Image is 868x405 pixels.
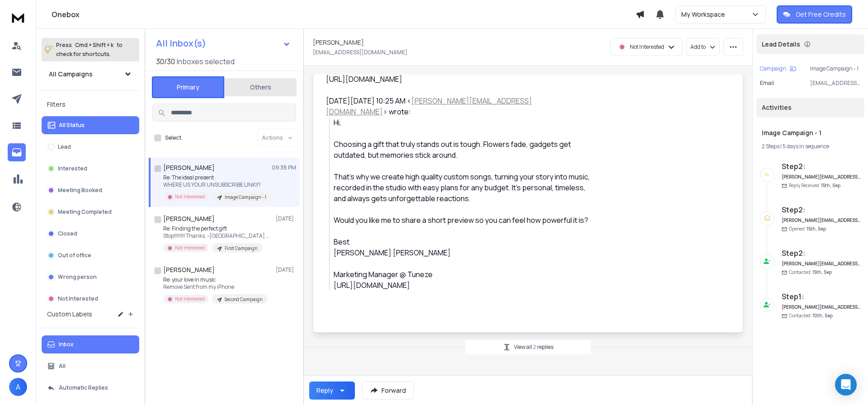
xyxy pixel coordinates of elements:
[49,70,93,79] h1: All Campaigns
[74,40,115,50] span: Cmd + Shift + k
[326,74,590,85] div: [URL][DOMAIN_NAME]
[42,181,139,199] button: Meeting Booked
[326,96,532,117] a: [PERSON_NAME][EMAIL_ADDRESS][DOMAIN_NAME]
[52,9,636,20] h1: Onebox
[42,268,139,286] button: Wrong person
[272,164,296,171] p: 09:38 PM
[163,265,215,274] h1: [PERSON_NAME]
[782,217,861,224] h6: [PERSON_NAME][EMAIL_ADDRESS][DOMAIN_NAME]
[163,214,215,223] h1: [PERSON_NAME]
[783,142,829,150] span: 5 days in sequence
[316,386,333,395] div: Reply
[224,77,297,97] button: Others
[760,65,796,72] button: Campaign
[59,384,108,391] p: Automatic Replies
[789,312,833,319] p: Contacted
[58,187,102,194] p: Meeting Booked
[175,245,205,251] p: Not Interested
[163,181,272,188] p: WHERE US YOUR UNSUBSCRIBE LINK!!?
[309,381,355,400] button: Reply
[225,245,257,252] p: First Campaign
[533,343,537,351] span: 2
[9,9,27,26] img: logo
[782,161,861,172] h6: Step 2 :
[59,341,74,348] p: Inbox
[782,204,861,215] h6: Step 2 :
[681,10,729,19] p: My Workspace
[42,138,139,156] button: Lead
[796,10,846,19] p: Get Free Credits
[58,230,77,237] p: Closed
[9,378,27,396] button: A
[276,266,296,273] p: [DATE]
[514,344,553,351] p: View all replies
[789,182,840,189] p: Reply Received
[762,128,859,137] h1: Image Campaign - 1
[59,363,66,370] p: All
[762,143,859,150] div: |
[58,165,87,172] p: Interested
[225,194,266,201] p: Image Campaign - 1
[156,39,206,48] h1: All Inbox(s)
[58,273,97,281] p: Wrong person
[326,95,590,117] div: [DATE][DATE] 10:25 AM < > wrote:
[152,76,224,98] button: Primary
[760,80,774,87] p: Email
[334,117,590,291] div: Hi, Choosing a gift that truly stands out is tough. Flowers fade, gadgets get outdated, but memor...
[42,379,139,397] button: Automatic Replies
[812,269,832,275] span: 15th, Sep
[630,43,664,51] p: Not Interested
[789,269,832,276] p: Contacted
[782,248,861,259] h6: Step 2 :
[807,226,826,232] span: 15th, Sep
[149,34,298,52] button: All Inbox(s)
[163,276,268,283] p: Re: your love in music
[690,43,706,51] p: Add to
[42,203,139,221] button: Meeting Completed
[42,98,139,111] h3: Filters
[175,193,205,200] p: Not Interested
[42,246,139,264] button: Out of office
[42,116,139,134] button: All Status
[756,98,864,118] div: Activities
[58,295,98,302] p: Not Interested
[313,38,364,47] h1: [PERSON_NAME]
[810,65,861,72] p: Image Campaign - 1
[42,160,139,178] button: Interested
[362,381,414,400] button: Forward
[777,5,852,24] button: Get Free Credits
[58,252,91,259] p: Out of office
[177,56,235,67] h3: Inboxes selected
[835,374,857,396] div: Open Intercom Messenger
[789,226,826,232] p: Opened
[225,296,262,303] p: Second Campaign
[782,260,861,267] h6: [PERSON_NAME][EMAIL_ADDRESS][DOMAIN_NAME]
[782,174,861,180] h6: [PERSON_NAME][EMAIL_ADDRESS][DOMAIN_NAME]
[42,290,139,308] button: Not Interested
[163,225,272,232] p: Re: Finding the perfect gift
[156,56,175,67] span: 30 / 30
[47,310,92,319] h3: Custom Labels
[782,291,861,302] h6: Step 1 :
[810,80,861,87] p: [EMAIL_ADDRESS][DOMAIN_NAME]
[276,215,296,222] p: [DATE]
[42,335,139,353] button: Inbox
[782,304,861,311] h6: [PERSON_NAME][EMAIL_ADDRESS][DOMAIN_NAME]
[58,143,71,151] p: Lead
[42,357,139,375] button: All
[163,174,272,181] p: Re: The ideal present
[165,134,181,141] label: Select
[812,312,833,319] span: 10th, Sep
[42,225,139,243] button: Closed
[163,232,272,240] p: Stop!!!!!!!! Thanks, -[GEOGRAPHIC_DATA] > On [DATE],
[58,208,112,216] p: Meeting Completed
[175,296,205,302] p: Not Interested
[760,65,786,72] p: Campaign
[42,65,139,83] button: All Campaigns
[821,182,840,188] span: 15th, Sep
[762,40,800,49] p: Lead Details
[56,41,123,59] p: Press to check for shortcuts.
